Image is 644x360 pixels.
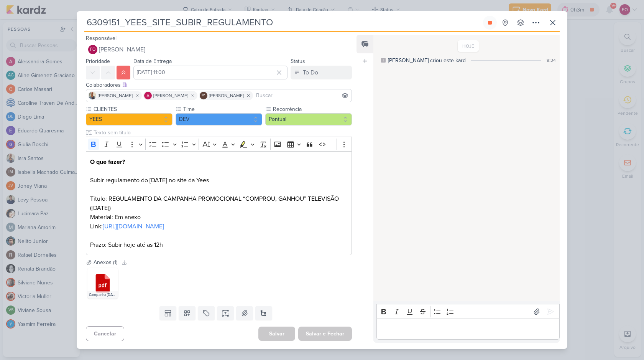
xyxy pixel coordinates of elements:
strong: O que fazer? [90,158,125,166]
label: CLIENTES [93,105,172,113]
button: Cancelar [86,326,124,341]
button: DEV [176,113,262,126]
button: Pontual [265,113,352,126]
div: Colaboradores [86,81,352,89]
div: [PERSON_NAME] criou este kard [388,56,466,64]
input: Buscar [255,91,350,100]
div: Editor editing area: main [376,319,560,340]
label: Data de Entrega [133,58,172,64]
p: IM [202,94,205,97]
a: [URL][DOMAIN_NAME] [103,223,164,230]
div: Fabio Oliveira [88,45,97,54]
div: Anexos (1) [94,258,117,266]
p: FO [90,48,95,52]
span: [PERSON_NAME] [153,92,188,99]
img: Iara Santos [89,92,96,99]
div: Isabella Machado Guimarães [200,92,207,99]
label: Recorrência [272,105,352,113]
span: [PERSON_NAME] [98,92,133,99]
p: Subir regulamento do [DATE] no site da Yees Título: REGULAMENTO DA CAMPANHA PROMOCIONAL “COMPROU,... [90,157,348,249]
span: [PERSON_NAME] [209,92,244,99]
input: Kard Sem Título [84,16,481,30]
div: Campanha [DATE].pdf [87,291,118,299]
div: To Do [303,68,318,77]
label: Time [182,105,262,113]
span: [PERSON_NAME] [99,45,145,54]
input: Select a date [133,66,287,79]
div: Editor toolbar [86,137,352,152]
input: Texto sem título [92,129,352,137]
button: To Do [291,66,352,79]
button: YEES [86,113,172,126]
div: 9:34 [547,57,556,64]
label: Status [291,58,305,64]
div: Editor editing area: main [86,151,352,255]
label: Responsável [86,35,117,41]
div: Editor toolbar [376,304,560,319]
label: Prioridade [86,58,110,64]
div: Parar relógio [487,20,493,26]
button: FO [PERSON_NAME] [86,43,352,56]
img: Alessandra Gomes [144,92,152,99]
